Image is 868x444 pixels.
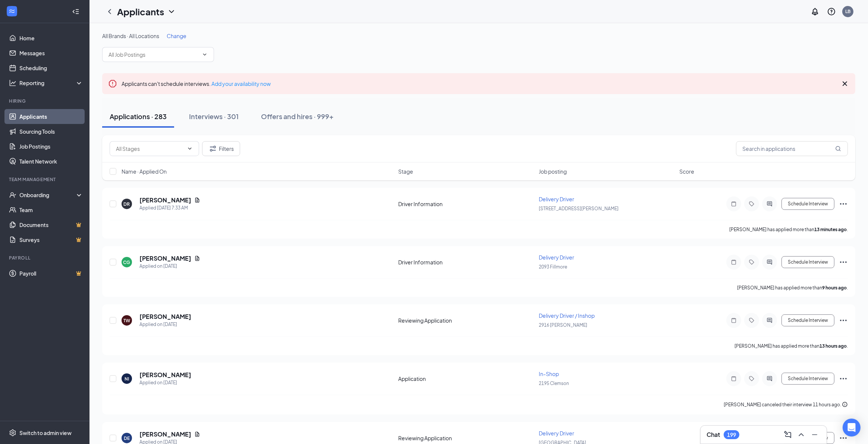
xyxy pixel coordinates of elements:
button: Schedule Interview [781,256,834,268]
svg: Ellipses [839,258,848,267]
button: Minimize [809,429,821,441]
svg: ComposeMessage [783,430,792,439]
svg: MagnifyingGlass [835,146,841,152]
svg: Document [194,431,200,437]
svg: Tag [747,317,756,323]
h5: [PERSON_NAME] [139,254,191,263]
div: 199 [727,432,736,438]
div: Applied [DATE] 7:33 AM [139,204,200,212]
a: PayrollCrown [19,266,83,281]
div: Applications · 283 [110,112,167,121]
svg: Filter [208,144,217,153]
a: Sourcing Tools [19,124,83,139]
svg: ActiveChat [765,317,774,323]
h5: [PERSON_NAME] [139,371,191,379]
svg: ChevronDown [187,146,193,152]
div: Reporting [19,79,84,87]
button: Filter Filters [202,141,240,156]
svg: Ellipses [839,374,848,383]
span: 2916 [PERSON_NAME] [539,322,587,328]
div: Reviewing Application [398,434,534,442]
span: Job posting [539,168,567,175]
div: NI [125,376,129,382]
svg: Document [194,197,200,203]
p: [PERSON_NAME] has applied more than . [737,285,848,291]
svg: Info [842,401,848,407]
button: ChevronUp [795,429,807,441]
input: All Job Postings [108,50,199,59]
a: Talent Network [19,154,83,169]
div: Applied on [DATE] [139,263,200,270]
a: DocumentsCrown [19,217,83,232]
span: Delivery Driver / Inshop [539,312,595,319]
div: Driver Information [398,200,534,208]
svg: ActiveChat [765,201,774,207]
div: Switch to admin view [19,429,72,437]
svg: Note [729,317,738,323]
a: Add your availability now [211,80,271,87]
div: [PERSON_NAME] canceled their interview 11 hours ago. [724,401,848,409]
svg: ChevronDown [202,52,208,58]
button: ComposeMessage [782,429,794,441]
span: In-Shop [539,370,559,377]
svg: WorkstreamLogo [8,7,16,15]
div: Team Management [9,176,82,183]
svg: Tag [747,201,756,207]
span: Name · Applied On [122,168,167,175]
span: Delivery Driver [539,430,574,437]
div: Driver Information [398,258,534,266]
input: All Stages [116,145,184,153]
svg: Cross [840,79,849,88]
div: CG [123,259,130,266]
svg: ChevronLeft [105,7,114,16]
span: 2195 Clemson [539,381,569,386]
p: [PERSON_NAME] has applied more than . [735,343,848,349]
svg: Document [194,255,200,261]
svg: ChevronUp [797,430,806,439]
div: Offers and hires · 999+ [261,112,334,121]
div: DE [124,435,130,441]
div: LB [845,8,850,15]
a: Messages [19,46,83,60]
b: 13 hours ago [820,343,847,349]
h5: [PERSON_NAME] [139,196,191,204]
span: Change [167,32,186,39]
h5: [PERSON_NAME] [139,430,191,438]
svg: Settings [9,429,16,437]
a: Applicants [19,109,83,124]
svg: Tag [747,376,756,382]
h1: Applicants [117,5,164,18]
svg: Note [729,376,738,382]
span: 2093 Fillmore [539,264,567,270]
svg: Minimize [810,430,819,439]
div: Applied on [DATE] [139,379,191,386]
b: 13 minutes ago [814,227,847,232]
div: Onboarding [19,191,77,199]
svg: UserCheck [9,191,16,199]
a: Home [19,31,83,46]
p: [PERSON_NAME] has applied more than . [729,226,848,233]
span: Delivery Driver [539,196,574,202]
svg: Error [108,79,117,88]
h3: Chat [707,431,720,439]
svg: Analysis [9,79,16,87]
svg: ActiveChat [765,376,774,382]
svg: QuestionInfo [827,7,836,16]
a: SurveysCrown [19,232,83,247]
div: Reviewing Application [398,317,534,324]
a: Team [19,202,83,217]
div: Applied on [DATE] [139,321,191,328]
h5: [PERSON_NAME] [139,313,191,321]
div: Interviews · 301 [189,112,239,121]
input: Search in applications [736,141,848,156]
span: Applicants can't schedule interviews. [122,80,271,87]
svg: ActiveChat [765,259,774,265]
div: TW [123,317,130,324]
span: [STREET_ADDRESS][PERSON_NAME] [539,206,619,211]
div: Hiring [9,98,82,104]
span: All Brands · All Locations [102,32,159,39]
button: Schedule Interview [781,198,834,210]
svg: Ellipses [839,316,848,325]
a: Job Postings [19,139,83,154]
